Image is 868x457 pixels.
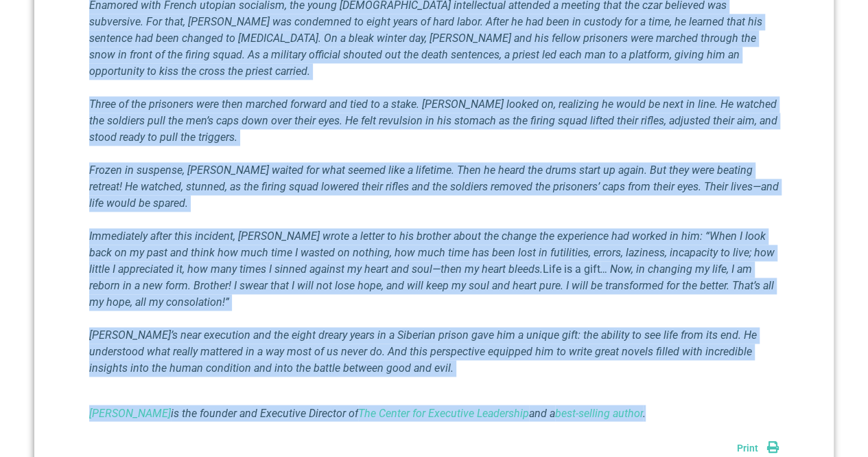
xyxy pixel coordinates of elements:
[89,406,171,419] a: [PERSON_NAME]
[737,442,758,453] span: Print
[89,263,774,309] em: … Now, in changing my life, I am reborn in a new form. Brother! I swear that I will not lose hope...
[89,230,775,276] em: Immediately after this incident, [PERSON_NAME] wrote a letter to his brother about the change the...
[89,228,779,311] p: Life is a gift
[555,406,643,419] a: best-selling author
[737,442,779,453] a: Print
[89,328,757,375] em: [PERSON_NAME]’s near execution and the eight dreary years in a Siberian prison gave him a unique ...
[89,406,646,419] i: is the founder and Executive Director of and a .
[89,164,779,210] em: Frozen in suspense, [PERSON_NAME] waited for what seemed like a lifetime. Then he heard the drums...
[89,98,777,144] em: Three of the prisoners were then marched forward and tied to a stake. [PERSON_NAME] looked on, re...
[358,406,529,419] a: The Center for Executive Leadership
